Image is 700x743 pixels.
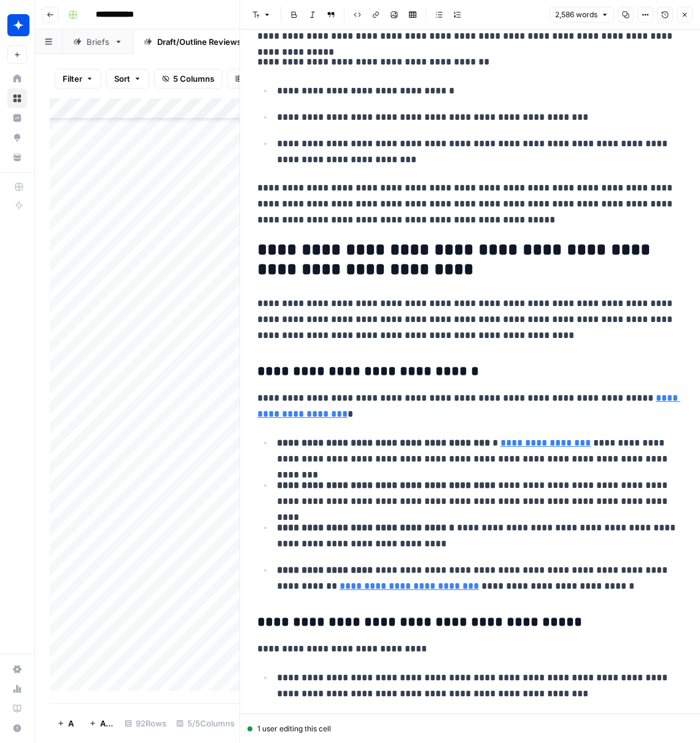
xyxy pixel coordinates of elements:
[114,73,130,85] span: Sort
[63,29,133,54] a: Briefs
[7,69,27,88] a: Home
[7,10,27,41] button: Workspace: Wiz
[173,73,214,85] span: 5 Columns
[55,69,101,88] button: Filter
[68,717,74,729] span: Add Row
[7,88,27,108] a: Browse
[63,73,82,85] span: Filter
[7,128,27,147] a: Opportunities
[154,69,222,88] button: 5 Columns
[87,36,109,48] div: Briefs
[7,108,27,128] a: Insights
[7,718,27,738] button: Help + Support
[50,714,82,733] button: Add Row
[157,36,241,48] div: Draft/Outline Reviews
[555,9,597,20] span: 2,586 words
[7,14,29,36] img: Wiz Logo
[120,714,171,733] div: 92 Rows
[106,69,149,88] button: Sort
[7,147,27,167] a: Your Data
[7,699,27,718] a: Learning Hub
[247,723,693,734] div: 1 user editing this cell
[7,679,27,699] a: Usage
[82,714,120,733] button: Add 10 Rows
[171,714,239,733] div: 5/5 Columns
[550,7,614,23] button: 2,586 words
[100,717,112,729] span: Add 10 Rows
[7,659,27,679] a: Settings
[133,29,265,54] a: Draft/Outline Reviews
